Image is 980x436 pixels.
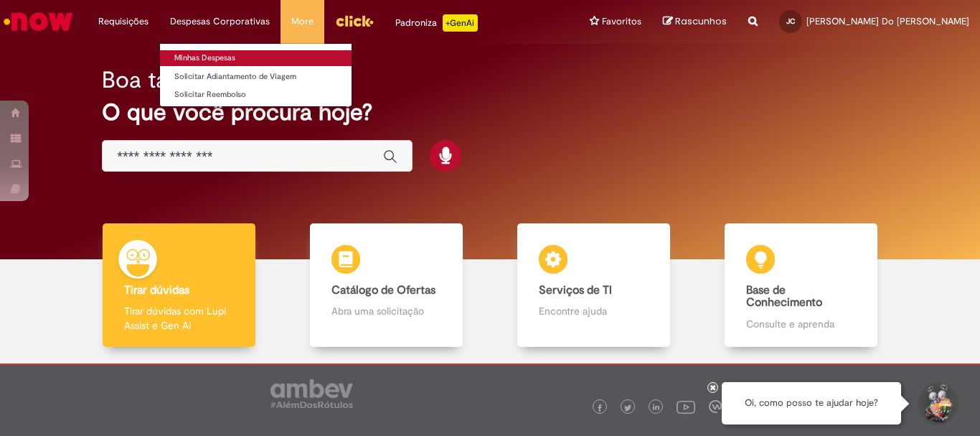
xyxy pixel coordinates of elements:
img: logo_footer_ambev_rotulo_gray.png [270,379,353,408]
img: logo_footer_youtube.png [677,397,695,416]
div: Oi, como posso te ajudar hoje? [722,382,901,425]
span: [PERSON_NAME] Do [PERSON_NAME] [806,15,969,27]
span: Rascunhos [675,14,727,28]
a: Solicitar Adiantamento de Viagem [160,69,352,85]
ul: Despesas Corporativas [159,43,352,107]
a: Tirar dúvidas Tirar dúvidas com Lupi Assist e Gen Ai [75,223,283,348]
span: Requisições [98,14,149,29]
span: More [291,14,314,29]
a: Solicitar Reembolso [160,87,352,103]
a: Serviços de TI Encontre ajuda [490,223,697,348]
p: Tirar dúvidas com Lupi Assist e Gen Ai [124,304,233,333]
b: Base de Conhecimento [746,283,822,310]
div: Padroniza [395,14,478,32]
img: logo_footer_twitter.png [624,404,631,412]
img: logo_footer_linkedin.png [653,404,660,412]
span: Favoritos [602,14,641,29]
a: Catálogo de Ofertas Abra uma solicitação [283,223,490,348]
span: JC [786,17,795,26]
p: +GenAi [443,14,478,32]
img: click_logo_yellow_360x200.png [335,10,374,32]
p: Consulte e aprenda [746,317,855,331]
p: Abra uma solicitação [331,304,440,318]
img: logo_footer_workplace.png [709,400,722,413]
img: ServiceNow [1,7,75,36]
b: Catálogo de Ofertas [331,283,435,297]
button: Iniciar Conversa de Suporte [915,382,958,425]
h2: O que você procura hoje? [102,100,878,125]
b: Serviços de TI [539,283,612,297]
b: Tirar dúvidas [124,283,189,297]
p: Encontre ajuda [539,304,648,318]
span: Despesas Corporativas [170,14,270,29]
a: Rascunhos [663,15,727,29]
h2: Boa tarde, Jaqueline [102,68,314,93]
a: Minhas Despesas [160,50,352,66]
img: logo_footer_facebook.png [596,404,603,412]
a: Base de Conhecimento Consulte e aprenda [697,223,905,348]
